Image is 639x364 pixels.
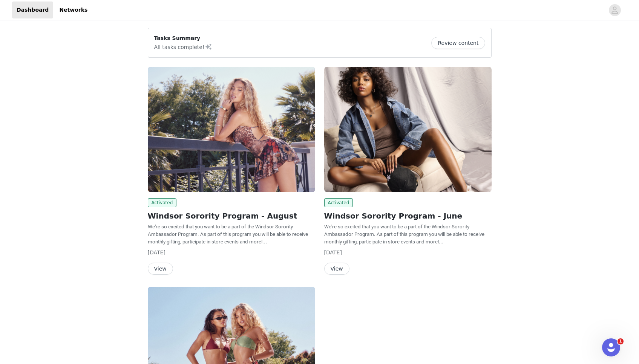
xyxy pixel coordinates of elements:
span: We're so excited that you want to be a part of the Windsor Sorority Ambassador Program. As part o... [148,224,308,245]
p: All tasks complete! [154,42,212,51]
span: [DATE] [148,249,165,255]
p: Tasks Summary [154,34,212,42]
h2: Windsor Sorority Program - August [148,210,315,222]
span: We're so excited that you want to be a part of the Windsor Sorority Ambassador Program. As part o... [324,224,484,245]
img: Windsor [324,67,492,192]
h2: Windsor Sorority Program - June [324,210,492,222]
img: Windsor [148,67,315,192]
button: View [148,263,173,275]
a: View [324,266,349,272]
button: Review content [431,37,485,49]
span: [DATE] [324,249,342,255]
span: Activated [324,198,353,207]
span: Activated [148,198,177,207]
div: avatar [611,4,618,16]
a: View [148,266,173,272]
a: Networks [55,2,92,18]
a: Dashboard [12,2,53,18]
iframe: Intercom live chat [602,338,620,356]
button: View [324,263,349,275]
span: 1 [618,338,624,344]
